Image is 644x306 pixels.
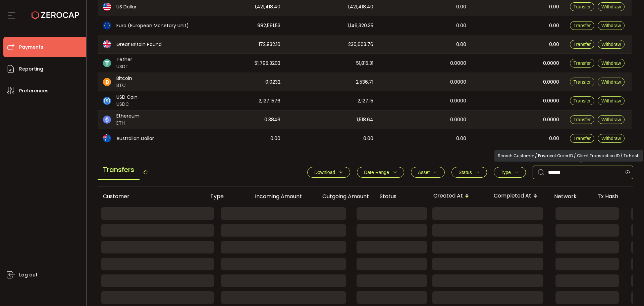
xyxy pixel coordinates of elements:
[418,170,430,175] span: Asset
[549,192,592,200] div: Network
[116,22,189,29] span: Euro (European Monetary Unit)
[598,40,625,49] button: Withdraw
[494,167,526,178] button: Type
[116,135,154,142] span: Australian Dollar
[570,40,595,49] button: Transfer
[98,161,140,180] span: Transfers
[358,97,373,105] span: 2,127.15
[363,135,373,142] span: 0.00
[574,117,591,122] span: Transfer
[264,116,280,124] span: 0.3846
[456,41,466,48] span: 0.00
[103,21,111,30] img: eur_portfolio.svg
[19,42,43,52] span: Payments
[570,78,595,86] button: Transfer
[116,41,162,48] span: Great Britain Pound
[450,116,466,124] span: 0.0000
[348,41,373,48] span: 230,603.76
[601,79,621,85] span: Withdraw
[574,79,591,85] span: Transfer
[450,59,466,67] span: 0.0000
[570,21,595,30] button: Transfer
[428,190,488,202] div: Created At
[574,60,591,66] span: Transfer
[356,59,373,67] span: 51,815.31
[574,23,591,28] span: Transfer
[255,59,280,67] span: 51,795.3203
[116,75,132,82] span: Bitcoin
[456,22,466,30] span: 0.00
[259,97,280,105] span: 2,127.1576
[116,120,140,127] span: ETH
[543,59,559,67] span: 0.0000
[574,136,591,141] span: Transfer
[570,2,595,11] button: Transfer
[598,96,625,105] button: Withdraw
[456,135,466,142] span: 0.00
[574,4,591,9] span: Transfer
[549,3,559,11] span: 0.00
[549,41,559,48] span: 0.00
[255,3,280,11] span: 1,421,418.40
[574,42,591,47] span: Transfer
[103,59,111,67] img: usdt_portfolio.svg
[543,78,559,86] span: 0.0000
[307,192,374,200] div: Outgoing Amount
[488,190,549,202] div: Completed At
[270,135,280,142] span: 0.00
[240,192,307,200] div: Incoming Amount
[598,78,625,86] button: Withdraw
[601,117,621,122] span: Withdraw
[98,192,205,200] div: Customer
[116,63,132,70] span: USDT
[116,113,140,120] span: Ethereum
[570,134,595,143] button: Transfer
[598,2,625,11] button: Withdraw
[598,59,625,68] button: Withdraw
[116,101,138,108] span: USDC
[598,134,625,143] button: Withdraw
[364,170,389,175] span: Date Range
[610,274,644,306] iframe: Chat Widget
[347,3,373,11] span: 1,421,418.40
[549,135,559,142] span: 0.00
[601,4,621,9] span: Withdraw
[601,98,621,103] span: Withdraw
[259,41,280,48] span: 172,932.10
[19,86,49,96] span: Preferences
[543,97,559,105] span: 0.0000
[570,59,595,68] button: Transfer
[598,115,625,124] button: Withdraw
[456,3,466,11] span: 0.00
[116,3,137,10] span: US Dollar
[19,64,43,74] span: Reporting
[19,270,38,280] span: Log out
[574,98,591,103] span: Transfer
[451,167,487,178] button: Status
[450,78,466,86] span: 0.0000
[570,96,595,105] button: Transfer
[265,78,280,86] span: 0.0232
[411,167,445,178] button: Asset
[356,78,373,86] span: 2,536.71
[459,170,472,175] span: Status
[307,167,350,178] button: Download
[601,60,621,66] span: Withdraw
[570,115,595,124] button: Transfer
[601,23,621,28] span: Withdraw
[601,136,621,141] span: Withdraw
[103,40,111,48] img: gbp_portfolio.svg
[598,21,625,30] button: Withdraw
[549,22,559,30] span: 0.00
[601,42,621,47] span: Withdraw
[257,22,280,30] span: 982,591.53
[103,97,111,105] img: usdc_portfolio.svg
[103,116,111,124] img: eth_portfolio.svg
[103,134,111,142] img: aud_portfolio.svg
[501,170,511,175] span: Type
[116,82,132,89] span: BTC
[357,116,373,124] span: 1,518.64
[116,56,132,63] span: Tether
[116,94,138,101] span: USD Coin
